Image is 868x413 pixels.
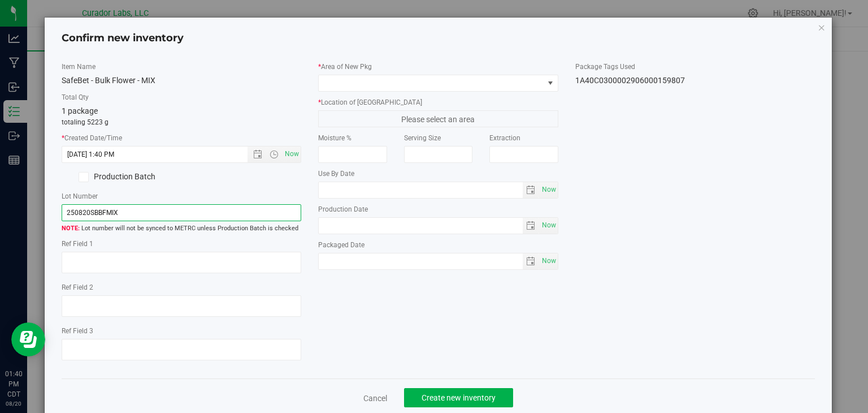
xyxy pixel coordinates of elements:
div: 1A40C0300002906000159807 [575,75,815,87]
label: Serving Size [404,133,473,143]
label: Area of New Pkg [318,62,558,72]
p: totaling 5223 g [62,117,302,127]
label: Extraction [489,133,558,143]
label: Moisture % [318,133,387,143]
span: Create new inventory [422,393,496,402]
label: Packaged Date [318,240,558,250]
span: Open the time view [264,150,284,159]
label: Ref Field 2 [62,282,302,292]
h4: Confirm new inventory [62,31,184,46]
iframe: Resource center [11,322,45,356]
span: Set Current date [539,253,558,269]
span: Set Current date [539,217,558,234]
span: Lot number will not be synced to METRC unless Production Batch is checked [62,224,302,234]
label: Ref Field 1 [62,239,302,249]
label: Production Date [318,204,558,214]
div: SafeBet - Bulk Flower - MIX [62,75,302,87]
button: Create new inventory [404,388,513,407]
span: Set Current date [283,146,302,162]
span: select [523,218,539,234]
span: Please select an area [318,110,558,127]
label: Item Name [62,62,302,72]
label: Lot Number [62,191,302,201]
label: Use By Date [318,169,558,179]
span: select [539,218,558,234]
label: Location of [GEOGRAPHIC_DATA] [318,97,558,107]
a: Cancel [363,393,387,404]
label: Ref Field 3 [62,326,302,336]
span: Set Current date [539,182,558,198]
label: Total Qty [62,92,302,102]
span: select [539,182,558,198]
span: select [539,253,558,269]
span: select [523,182,539,198]
span: select [523,253,539,269]
label: Production Batch [62,171,173,183]
label: Created Date/Time [62,133,302,143]
label: Package Tags Used [575,62,815,72]
span: Open the date view [248,150,267,159]
span: 1 package [62,106,98,115]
